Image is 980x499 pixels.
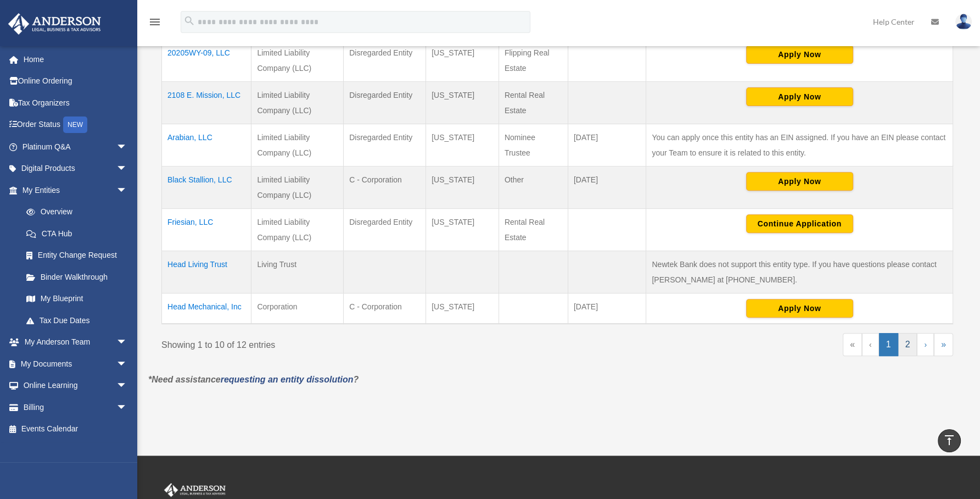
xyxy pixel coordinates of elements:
a: CTA Hub [15,223,138,245]
a: My Documentsarrow_drop_down [8,353,144,375]
span: arrow_drop_down [116,353,138,375]
a: Online Learningarrow_drop_down [8,375,144,397]
em: *Need assistance ? [148,375,359,384]
a: requesting an entity dissolution [221,375,354,384]
a: Entity Change Request [15,245,138,267]
td: Other [499,167,568,209]
td: Limited Liability Company (LLC) [251,209,344,251]
td: Living Trust [251,251,344,293]
td: Rental Real Estate [499,209,568,251]
a: Order StatusNEW [8,114,144,136]
button: Apply Now [746,45,853,64]
img: Anderson Advisors Platinum Portal [5,13,104,35]
td: Head Mechanical, Inc [162,293,251,324]
button: Continue Application [746,214,853,233]
td: C - Corporation [344,167,426,209]
td: Limited Liability Company (LLC) [251,40,344,82]
a: My Blueprint [15,288,138,310]
span: arrow_drop_down [116,331,138,354]
td: [US_STATE] [426,209,499,251]
td: Head Living Trust [162,251,251,293]
span: arrow_drop_down [116,158,138,180]
td: Rental Real Estate [499,82,568,124]
a: My Anderson Teamarrow_drop_down [8,331,144,353]
td: C - Corporation [344,293,426,324]
td: Corporation [251,293,344,324]
td: Limited Liability Company (LLC) [251,167,344,209]
a: My Entitiesarrow_drop_down [8,179,138,201]
td: 2108 E. Mission, LLC [162,82,251,124]
td: Newtek Bank does not support this entity type. If you have questions please contact [PERSON_NAME]... [646,251,953,293]
td: Arabian, LLC [162,124,251,167]
a: 1 [879,333,898,356]
td: [US_STATE] [426,40,499,82]
button: Apply Now [746,87,853,106]
td: Black Stallion, LLC [162,167,251,209]
td: [US_STATE] [426,124,499,167]
button: Apply Now [746,299,853,318]
img: Anderson Advisors Platinum Portal [162,483,228,497]
span: arrow_drop_down [116,375,138,397]
a: Online Ordering [8,70,144,92]
i: vertical_align_top [943,434,956,447]
td: Limited Liability Company (LLC) [251,82,344,124]
td: Flipping Real Estate [499,40,568,82]
i: search [183,15,195,27]
td: You can apply once this entity has an EIN assigned. If you have an EIN please contact your Team t... [646,124,953,167]
td: [US_STATE] [426,82,499,124]
a: Tax Organizers [8,92,144,114]
td: Disregarded Entity [344,40,426,82]
td: [US_STATE] [426,293,499,324]
a: First [843,333,862,356]
span: arrow_drop_down [116,179,138,202]
a: Previous [862,333,879,356]
td: Friesian, LLC [162,209,251,251]
a: Tax Due Dates [15,309,138,331]
a: Next [917,333,934,356]
span: arrow_drop_down [116,136,138,158]
img: User Pic [955,14,972,30]
td: Disregarded Entity [344,82,426,124]
td: [US_STATE] [426,167,499,209]
span: arrow_drop_down [116,396,138,419]
td: Disregarded Entity [344,124,426,167]
a: Billingarrow_drop_down [8,396,144,418]
a: Home [8,48,144,70]
i: menu [148,15,161,29]
td: [DATE] [568,293,646,324]
td: [DATE] [568,167,646,209]
td: Nominee Trustee [499,124,568,167]
button: Apply Now [746,172,853,191]
div: NEW [63,117,87,133]
td: Disregarded Entity [344,209,426,251]
a: Platinum Q&Aarrow_drop_down [8,136,144,158]
td: Limited Liability Company (LLC) [251,124,344,167]
td: [DATE] [568,124,646,167]
a: Last [934,333,953,356]
a: 2 [898,333,917,356]
a: Digital Productsarrow_drop_down [8,158,144,180]
td: 20205WY-09, LLC [162,40,251,82]
a: Events Calendar [8,418,144,440]
a: Overview [15,201,133,223]
a: Binder Walkthrough [15,266,138,288]
a: menu [148,19,161,29]
div: Showing 1 to 10 of 12 entries [161,333,549,353]
a: vertical_align_top [938,429,961,452]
